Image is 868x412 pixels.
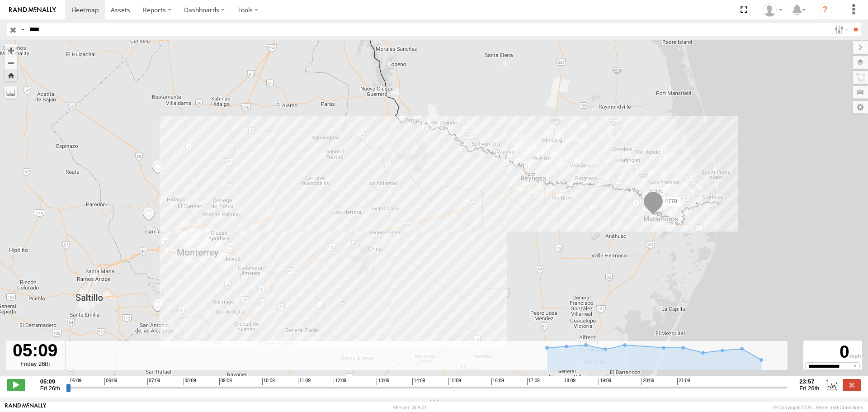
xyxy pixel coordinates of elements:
[818,3,832,17] i: ?
[9,7,56,13] img: rand-logo.svg
[831,23,850,36] label: Search Filter Options
[184,378,196,385] span: 08:09
[19,23,26,36] label: Search Query
[393,405,427,410] div: Version: 308.01
[5,69,17,81] button: Zoom Home
[5,403,47,412] a: Visit our Website
[69,378,81,385] span: 05:09
[773,405,863,410] div: © Copyright 2025 -
[262,378,275,385] span: 10:09
[665,198,677,204] span: 4770
[377,378,389,385] span: 13:09
[853,101,868,114] label: Map Settings
[799,385,819,392] span: Fri 26th Sep 2025
[7,379,25,391] label: Play/Stop
[219,378,232,385] span: 09:09
[799,378,819,385] strong: 23:57
[5,86,17,99] label: Measure
[843,379,861,391] label: Close
[334,378,346,385] span: 12:09
[815,405,863,410] a: Terms and Conditions
[5,44,17,57] button: Zoom in
[491,378,504,385] span: 16:09
[642,378,654,385] span: 20:09
[298,378,311,385] span: 11:09
[5,57,17,69] button: Zoom out
[759,3,786,17] div: Caseta Laredo TX
[147,378,160,385] span: 07:09
[448,378,461,385] span: 15:09
[40,385,60,392] span: Fri 26th Sep 2025
[599,378,611,385] span: 19:09
[677,378,690,385] span: 21:09
[104,378,117,385] span: 06:09
[527,378,540,385] span: 17:09
[563,378,576,385] span: 18:09
[805,342,861,362] div: 0
[412,378,425,385] span: 14:09
[40,378,60,385] strong: 05:09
